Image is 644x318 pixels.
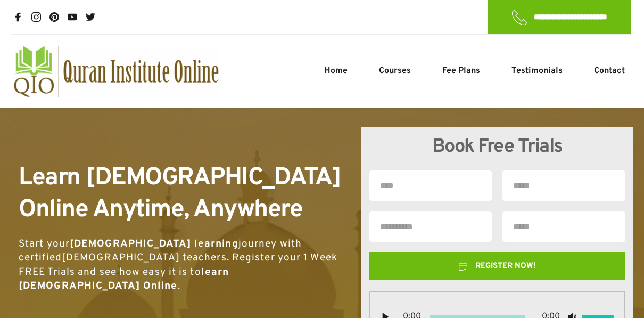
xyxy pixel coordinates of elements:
span: . [178,280,180,292]
a: Home [321,64,350,77]
a: quran-institute-online-australia [13,45,219,97]
a: [DEMOGRAPHIC_DATA] teachers [62,251,227,264]
span: REGISTER NOW! [475,260,536,273]
span: Fee Plans [442,64,480,77]
button: REGISTER NOW! [369,252,625,280]
span: Book Free Trials [432,135,563,159]
a: Contact [591,64,628,77]
span: Learn [DEMOGRAPHIC_DATA] Online Anytime, Anywhere [19,162,346,226]
span: Contact [594,64,625,77]
a: Courses [376,64,414,77]
span: Courses [379,64,411,77]
span: Home [324,64,348,77]
span: Start your [19,238,70,250]
strong: [DEMOGRAPHIC_DATA] learning [70,238,238,250]
a: Fee Plans [440,64,483,77]
a: Testimonials [509,64,565,77]
span: . Register your 1 Week FREE Trials and see how easy it is to [19,251,340,279]
span: Testimonials [511,64,563,77]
